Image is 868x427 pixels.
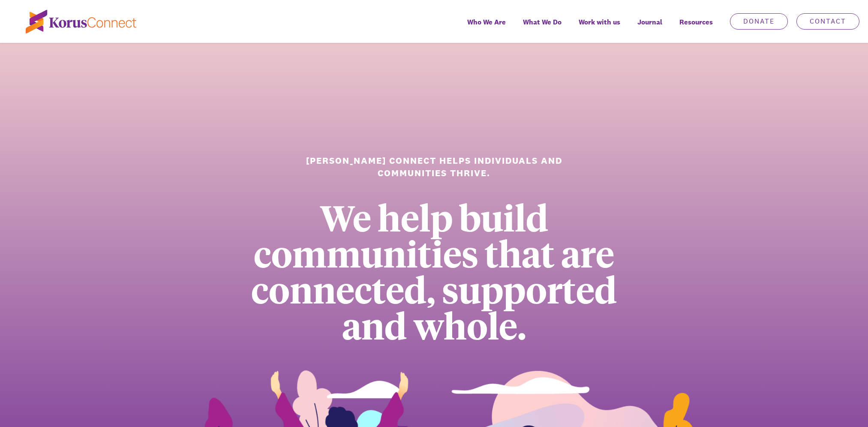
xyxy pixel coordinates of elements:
span: Journal [637,16,662,28]
span: Work with us [579,16,620,28]
div: We help build communities that are connected, supported and whole. [223,199,645,343]
h1: [PERSON_NAME] Connect helps individuals and communities thrive. [296,154,572,180]
a: What We Do [514,12,570,43]
img: korus-connect%2Fc5177985-88d5-491d-9cd7-4a1febad1357_logo.svg [26,10,136,33]
a: Journal [629,12,671,43]
div: Resources [671,12,721,43]
a: Contact [796,13,859,30]
a: Donate [730,13,788,30]
a: Work with us [570,12,629,43]
span: What We Do [523,16,562,28]
span: Who We Are [467,16,506,28]
a: Who We Are [459,12,514,43]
